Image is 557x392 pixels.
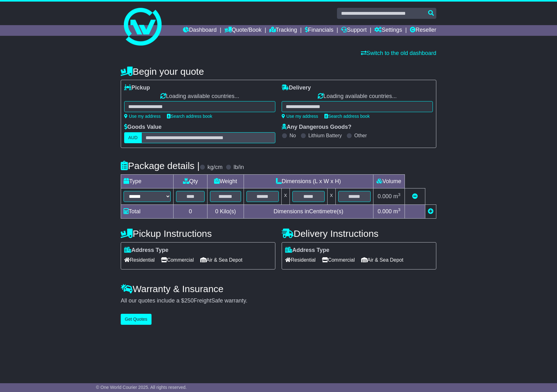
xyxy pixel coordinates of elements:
[174,174,207,188] td: Qty
[121,284,436,294] h4: Warranty & Insurance
[361,50,436,56] a: Switch to the old dashboard
[207,174,244,188] td: Weight
[121,66,436,77] h4: Begin your quote
[281,188,290,204] td: x
[282,84,311,91] label: Delivery
[174,204,207,218] td: 0
[378,208,392,215] span: 0.000
[341,25,367,36] a: Support
[167,114,212,119] a: Search address book
[207,204,244,218] td: Kilo(s)
[234,164,244,171] label: lb/in
[410,25,436,36] a: Reseller
[124,132,142,143] label: AUD
[183,25,217,36] a: Dashboard
[215,208,218,215] span: 0
[285,247,329,254] label: Address Type
[269,25,297,36] a: Tracking
[121,314,152,325] button: Get Quotes
[224,25,262,36] a: Quote/Book
[378,193,392,199] span: 0.000
[124,84,150,91] label: Pickup
[327,188,335,204] td: x
[124,93,275,100] div: Loading available countries...
[96,385,187,390] span: © One World Courier 2025. All rights reserved.
[244,204,373,218] td: Dimensions in Centimetre(s)
[285,255,316,265] span: Residential
[305,25,334,36] a: Financials
[428,208,433,215] a: Add new item
[374,25,402,36] a: Settings
[412,193,418,199] a: Remove this item
[361,255,404,265] span: Air & Sea Depot
[290,133,296,139] label: No
[184,297,194,304] span: 250
[308,133,342,139] label: Lithium Battery
[207,164,223,171] label: kg/cm
[373,174,405,188] td: Volume
[121,174,174,188] td: Type
[282,114,318,119] a: Use my address
[244,174,373,188] td: Dimensions (L x W x H)
[124,247,168,254] label: Address Type
[121,161,200,171] h4: Package details |
[324,114,370,119] a: Search address book
[398,192,400,197] sup: 3
[124,114,161,119] a: Use my address
[121,297,436,304] div: All our quotes include a $ FreightSafe warranty.
[282,124,351,131] label: Any Dangerous Goods?
[282,228,436,239] h4: Delivery Instructions
[161,255,194,265] span: Commercial
[393,193,400,199] span: m
[354,133,367,139] label: Other
[398,207,400,212] sup: 3
[121,228,275,239] h4: Pickup Instructions
[200,255,243,265] span: Air & Sea Depot
[393,208,400,215] span: m
[124,124,162,131] label: Goods Value
[121,204,174,218] td: Total
[124,255,155,265] span: Residential
[282,93,433,100] div: Loading available countries...
[322,255,355,265] span: Commercial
